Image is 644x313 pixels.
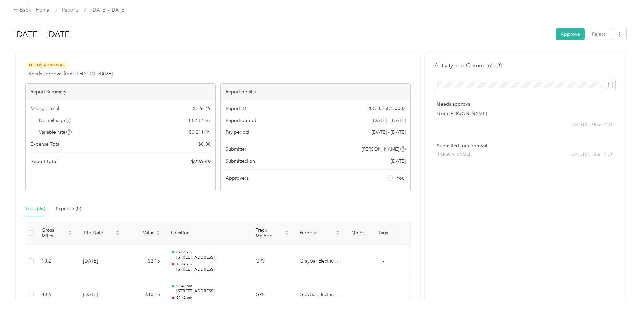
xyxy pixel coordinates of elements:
p: 09:42 pm [176,295,245,300]
td: [DATE] [78,245,125,278]
span: Value [130,230,155,236]
span: $ 0.00 [198,141,211,148]
span: Pay period [226,129,249,136]
td: [DATE] [78,278,125,312]
span: Go to pay period [372,129,406,136]
p: [STREET_ADDRESS] [176,267,245,273]
span: caret-down [115,232,120,236]
span: 1,073.4 mi [188,117,211,124]
td: 10.2 [36,245,78,278]
span: Purpose [300,230,334,236]
span: Needs approval from [PERSON_NAME] [28,70,113,77]
div: Expense (0) [56,205,81,212]
span: [DATE] - [DATE] [372,117,406,124]
span: Report total [30,158,58,165]
span: Variable rate [39,129,72,136]
span: - [383,258,384,264]
p: 08:43 pm [176,284,245,288]
span: Report ID [226,105,246,112]
span: caret-up [336,229,340,233]
span: 20CF025D1-0002 [367,105,406,112]
h4: Activity and Comments [434,61,502,70]
span: Trip Date [83,230,114,236]
span: Needs Approval [25,61,68,69]
span: $ 0.211 / mi [189,129,211,136]
span: caret-up [68,229,72,233]
p: [STREET_ADDRESS] [176,300,245,306]
span: Net mileage [39,117,72,124]
span: Expense Total [30,141,60,148]
span: Submitted on [226,158,255,165]
a: Home [36,7,49,13]
td: Graybar Electric Company, Inc [294,245,345,278]
span: [PERSON_NAME] [362,146,399,153]
span: caret-up [285,229,289,233]
span: $ 226.49 [191,158,211,166]
span: [PERSON_NAME] [437,152,470,158]
span: caret-down [68,232,72,236]
span: Submitter [226,146,246,153]
div: Back [14,6,31,14]
span: [DATE] - [DATE] [91,6,125,14]
td: $10.25 [125,278,166,312]
span: You [396,174,405,182]
span: caret-down [336,232,340,236]
span: Report period [226,117,256,124]
a: Reports [62,7,79,13]
span: [DATE] 07:38 am MDT [571,152,613,158]
p: Submitted for approval [437,142,613,149]
iframe: Everlance-gr Chat Button Frame [606,275,644,313]
p: [STREET_ADDRESS] [176,255,245,261]
p: Needs approval [437,101,613,108]
span: Gross Miles [42,227,67,239]
th: Purpose [294,222,345,245]
p: From [PERSON_NAME] [437,110,613,117]
th: Location [166,222,250,245]
th: Value [125,222,166,245]
th: Gross Miles [36,222,78,245]
th: Trip Date [78,222,125,245]
span: Mileage Total [30,105,59,112]
td: 48.6 [36,278,78,312]
td: GPS [250,278,294,312]
p: 09:34 am [176,250,245,255]
div: Report details [221,84,410,100]
th: Tags [370,222,396,245]
td: GPS [250,245,294,278]
button: Reject [587,28,610,40]
span: caret-up [156,229,160,233]
span: caret-down [156,232,160,236]
span: caret-up [115,229,120,233]
th: Notes [345,222,370,245]
button: Approve [556,28,585,40]
span: Track Method [256,227,283,239]
p: [STREET_ADDRESS] [176,288,245,294]
div: Report Summary [26,84,215,100]
span: - [383,292,384,297]
td: Graybar Electric Company, Inc [294,278,345,312]
span: [DATE] [391,158,406,165]
td: $2.15 [125,245,166,278]
span: [DATE] 07:38 am MDT [571,122,613,128]
div: Trips (36) [25,205,45,212]
h1: Sep 1 - 30, 2025 [14,26,551,42]
span: $ 226.49 [193,105,211,112]
th: Track Method [250,222,294,245]
span: caret-down [285,232,289,236]
p: 10:09 am [176,262,245,267]
span: Approvers [226,174,249,182]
